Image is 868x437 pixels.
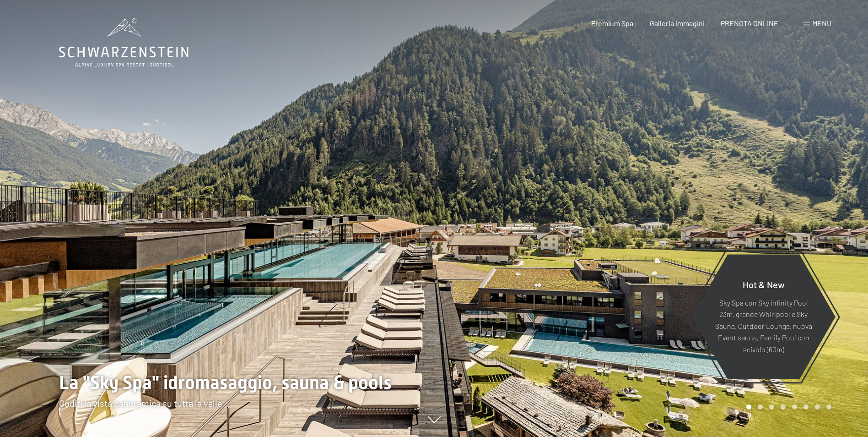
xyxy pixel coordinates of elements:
div: Carousel Page 8 [826,404,831,410]
div: Carousel Page 2 [758,404,763,410]
div: Carousel Page 3 [769,404,774,410]
a: Hot & New Sky Spa con Sky infinity Pool 23m, grande Whirlpool e Sky Sauna, Outdoor Lounge, nuova ... [691,254,836,380]
div: Carousel Page 4 [781,404,786,410]
p: Sky Spa con Sky infinity Pool 23m, grande Whirlpool e Sky Sauna, Outdoor Lounge, nuova Event saun... [714,296,813,355]
a: Galleria immagini [650,19,705,27]
div: Carousel Page 5 [792,404,797,410]
span: Menu [812,19,831,27]
span: Hot & New [743,279,785,290]
div: Carousel Page 7 [815,404,820,410]
div: Carousel Pagination [743,404,831,410]
a: PRENOTA ONLINE [721,19,778,27]
div: Carousel Page 6 [803,404,809,410]
a: Premium Spa [591,19,633,27]
div: Carousel Page 1 (Current Slide) [746,404,751,410]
